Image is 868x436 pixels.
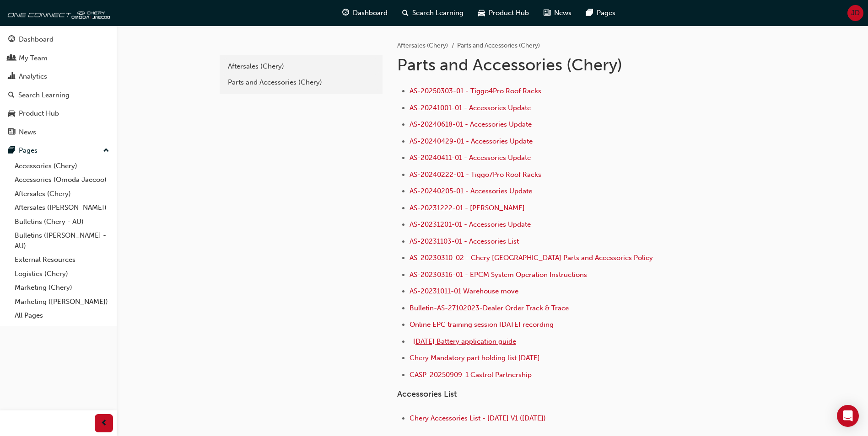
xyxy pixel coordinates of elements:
[8,54,15,63] span: people-icon
[11,229,113,253] a: Bulletins ([PERSON_NAME] - AU)
[4,50,113,67] a: My Team
[410,320,554,329] a: Online EPC training session [DATE] recording
[103,145,109,157] span: up-icon
[4,87,113,104] a: Search Learning
[410,237,519,245] a: AS-20231103-01 - Accessories List
[8,36,15,44] span: guage-icon
[228,61,374,72] div: Aftersales (Chery)
[597,8,615,18] span: Pages
[11,295,113,309] a: Marketing ([PERSON_NAME])
[397,42,448,49] a: Aftersales (Chery)
[395,4,471,22] a: search-iconSearch Learning
[228,77,374,88] div: Parts and Accessories (Chery)
[554,8,571,18] span: News
[19,127,36,138] div: News
[11,281,113,295] a: Marketing (Chery)
[4,124,113,141] a: News
[11,308,113,323] a: All Pages
[410,414,546,422] a: Chery Accessories List - [DATE] V1 ([DATE])
[478,7,485,19] span: car-icon
[457,41,540,51] li: Parts and Accessories (Chery)
[8,110,15,118] span: car-icon
[8,91,15,100] span: search-icon
[536,4,579,22] a: news-iconNews
[410,104,531,112] a: AS-20241001-01 - Accessories Update
[8,73,15,81] span: chart-icon
[4,29,113,142] button: DashboardMy TeamAnalyticsSearch LearningProduct HubNews
[223,74,379,90] a: Parts and Accessories (Chery)
[410,154,531,162] a: AS-20240411-01 - Accessories Update
[410,354,540,362] a: Chery Mandatory part holding list [DATE]
[410,371,532,379] a: CASP-20250909-1 Castrol Partnership
[11,201,113,215] a: Aftersales ([PERSON_NAME])
[413,337,516,346] a: [DATE] Battery application guide
[402,7,409,19] span: search-icon
[335,4,395,22] a: guage-iconDashboard
[410,87,541,95] a: AS-20250303-01 - Tiggo4Pro Roof Racks
[412,8,464,18] span: Search Learning
[544,7,550,19] span: news-icon
[11,267,113,281] a: Logistics (Chery)
[410,120,532,128] a: AS-20240618-01 - Accessories Update
[397,389,457,399] span: Accessories List
[4,142,113,159] button: Pages
[101,418,108,429] span: prev-icon
[837,405,859,427] div: Open Intercom Messenger
[410,220,531,229] a: AS-20231201-01 - Accessories Update
[19,108,59,119] div: Product Hub
[410,204,525,212] a: AS-20231222-01 - [PERSON_NAME]
[8,128,15,137] span: news-icon
[579,4,623,22] a: pages-iconPages
[847,5,863,21] button: JD
[4,31,113,48] a: Dashboard
[18,90,70,101] div: Search Learning
[489,8,529,18] span: Product Hub
[4,105,113,122] a: Product Hub
[11,173,113,187] a: Accessories (Omoda Jaecoo)
[410,304,569,312] a: Bulletin-AS-27102023-Dealer Order Track & Trace
[19,34,54,45] div: Dashboard
[19,71,47,82] div: Analytics
[4,68,113,85] a: Analytics
[410,287,518,295] a: AS-20231011-01 Warehouse move
[410,170,541,179] a: AS-20240222-01 - Tiggo7Pro Roof Racks
[410,137,533,145] span: AS-20240429-01 - Accessories Update
[11,215,113,229] a: Bulletins (Chery - AU)
[410,254,653,262] a: AS-20230310-02 - Chery [GEOGRAPHIC_DATA] Parts and Accessories Policy
[586,7,593,19] span: pages-icon
[11,253,113,267] a: External Resources
[410,271,587,279] a: AS-20230316-01 - EPCM System Operation Instructions
[11,159,113,173] a: Accessories (Chery)
[19,145,38,156] div: Pages
[410,187,532,195] a: AS-20240205-01 - Accessories Update
[8,147,15,155] span: pages-icon
[342,7,349,19] span: guage-icon
[397,55,697,75] h1: Parts and Accessories (Chery)
[353,8,388,18] span: Dashboard
[471,4,536,22] a: car-iconProduct Hub
[5,4,110,22] img: oneconnect
[223,58,379,74] a: Aftersales (Chery)
[851,8,860,18] span: JD
[11,187,113,201] a: Aftersales (Chery)
[19,53,48,64] div: My Team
